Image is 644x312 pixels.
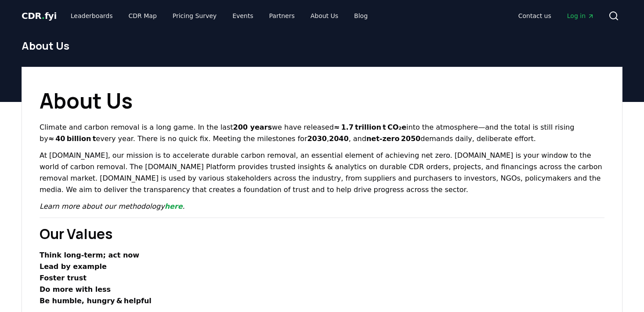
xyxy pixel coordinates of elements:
[304,8,345,24] a: About Us
[347,8,375,24] a: Blog
[40,122,604,145] p: Climate and carbon removal is a long game. In the last we have released into the atmosphere—and t...
[22,10,57,22] a: CDR.fyi
[567,11,594,20] span: Log in
[334,123,406,131] strong: ≈ 1.7 trillion t CO₂e
[366,134,420,143] strong: net‑zero 2050
[329,134,349,143] strong: 2040
[40,251,139,259] strong: Think long‑term; act now
[233,123,272,131] strong: 200 years
[511,8,601,24] nav: Main
[48,134,96,143] strong: ≈ 40 billion t
[40,85,604,116] h1: About Us
[40,262,107,271] strong: Lead by example
[225,8,260,24] a: Events
[262,8,302,24] a: Partners
[22,11,57,21] span: CDR fyi
[40,297,152,305] strong: Be humble, hungry & helpful
[22,39,622,53] h1: About Us
[560,8,601,24] a: Log in
[165,202,183,210] a: here
[42,11,45,21] span: .
[64,8,120,24] a: Leaderboards
[40,150,604,196] p: At [DOMAIN_NAME], our mission is to accelerate durable carbon removal, an essential element of ac...
[64,8,375,24] nav: Main
[122,8,164,24] a: CDR Map
[511,8,558,24] a: Contact us
[40,223,604,244] h2: Our Values
[166,8,224,24] a: Pricing Survey
[40,274,87,282] strong: Foster trust
[40,285,111,294] strong: Do more with less
[40,202,185,210] em: Learn more about our methodology .
[307,134,327,143] strong: 2030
